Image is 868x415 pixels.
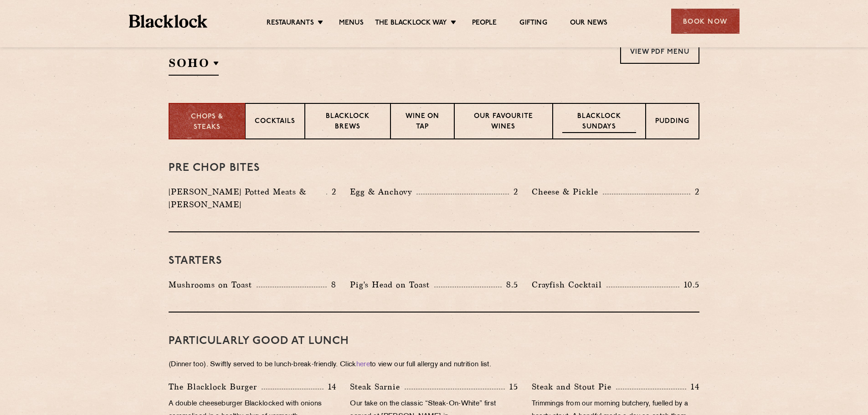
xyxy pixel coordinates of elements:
a: View PDF Menu [620,39,699,64]
p: 2 [690,186,699,198]
p: Egg & Anchovy [350,185,416,198]
p: Steak and Stout Pie [532,380,616,393]
p: Pig's Head on Toast [350,278,434,291]
h3: Pre Chop Bites [169,162,699,174]
a: Menus [339,19,364,29]
p: Cocktails [255,117,295,128]
p: Pudding [655,117,689,128]
a: People [472,19,497,29]
div: Book Now [671,9,740,34]
a: here [356,361,370,368]
a: Our News [570,19,608,29]
img: BL_Textured_Logo-footer-cropped.svg [129,15,208,28]
p: 2 [327,186,336,198]
p: Crayfish Cocktail [532,278,606,291]
p: 15 [505,381,518,393]
p: (Dinner too). Swiftly served to be lunch-break-friendly. Click to view our full allergy and nutri... [169,359,699,371]
p: 14 [686,381,699,393]
p: Blacklock Brews [314,112,381,133]
p: The Blacklock Burger [169,380,262,393]
p: Chops & Steaks [179,112,236,133]
p: Mushrooms on Toast [169,278,257,291]
p: Wine on Tap [400,112,445,133]
p: 8.5 [502,279,518,291]
p: Our favourite wines [464,112,543,133]
h2: SOHO [169,55,219,76]
a: Gifting [519,19,547,29]
h3: Starters [169,255,699,267]
a: Restaurants [267,19,314,29]
p: 8 [327,279,336,291]
p: 2 [509,186,518,198]
p: 14 [324,381,337,393]
a: The Blacklock Way [375,19,447,29]
p: [PERSON_NAME] Potted Meats & [PERSON_NAME] [169,185,326,211]
p: 10.5 [679,279,699,291]
h3: PARTICULARLY GOOD AT LUNCH [169,335,699,347]
p: Cheese & Pickle [532,185,603,198]
p: Steak Sarnie [350,380,405,393]
p: Blacklock Sundays [562,112,636,133]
